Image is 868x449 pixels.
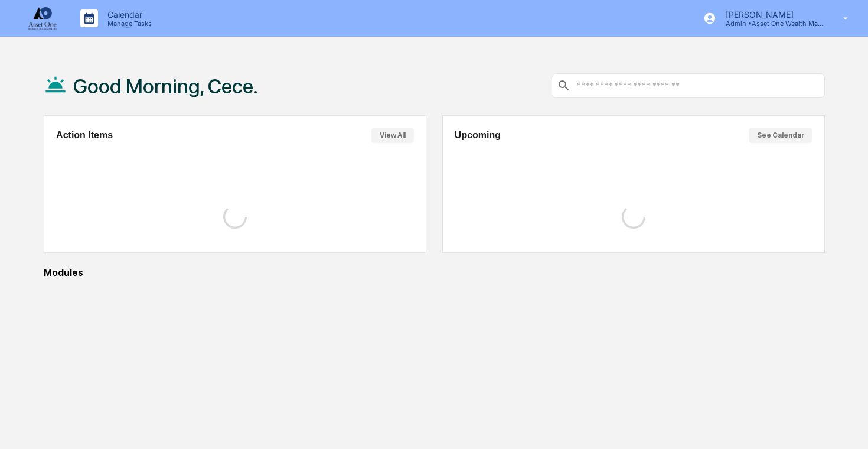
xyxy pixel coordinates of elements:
div: Modules [44,267,825,278]
button: See Calendar [749,128,812,143]
button: View All [371,128,414,143]
p: Manage Tasks [98,19,158,28]
h2: Action Items [56,130,113,141]
img: logo [28,7,57,30]
p: [PERSON_NAME] [716,9,826,19]
h2: Upcoming [455,130,501,141]
h1: Good Morning, Cece. [73,74,258,98]
p: Calendar [98,9,158,19]
p: Admin • Asset One Wealth Management [716,19,826,28]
